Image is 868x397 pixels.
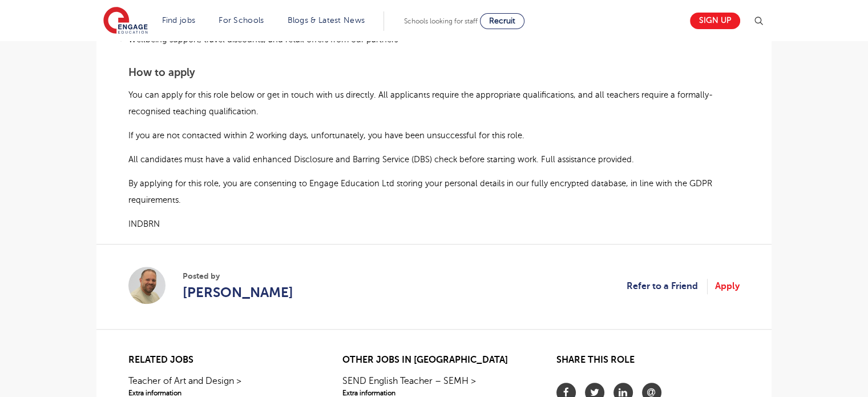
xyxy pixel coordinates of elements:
[183,270,293,282] span: Posted by
[690,13,740,29] a: Sign up
[128,355,312,366] h2: Related jobs
[480,13,524,29] a: Recruit
[404,17,478,25] span: Schools looking for staff
[715,279,740,294] a: Apply
[128,35,398,44] span: Wellbeing support, travel discounts, and retail offers from our partners
[128,155,634,164] span: All candidates must have a valid enhanced Disclosure and Barring Service (DBS) check before start...
[219,16,264,25] a: For Schools
[183,282,293,303] a: [PERSON_NAME]
[162,16,196,25] a: Find jobs
[288,16,365,25] a: Blogs & Latest News
[128,131,524,140] span: If you are not contacted within 2 working days, unfortunately, you have been unsuccessful for thi...
[128,219,160,228] span: INDBRN
[627,279,708,294] a: Refer to a Friend
[128,66,195,78] span: How to apply
[128,90,713,116] span: You can apply for this role below or get in touch with us directly. All applicants require the ap...
[556,355,740,371] h2: Share this role
[489,17,515,25] span: Recruit
[103,7,148,35] img: Engage Education
[128,179,712,204] span: By applying for this role, you are consenting to Engage Education Ltd storing your personal detai...
[342,355,526,366] h2: Other jobs in [GEOGRAPHIC_DATA]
